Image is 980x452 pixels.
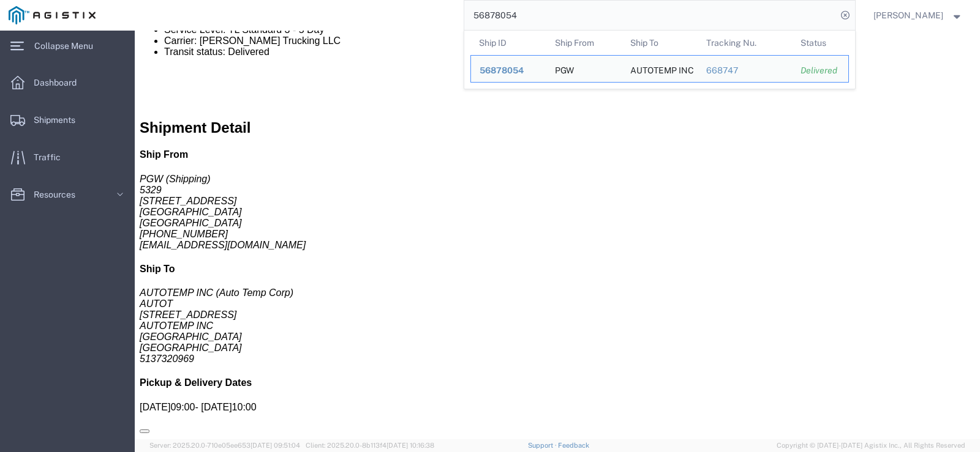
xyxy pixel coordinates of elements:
th: Ship ID [470,31,546,55]
div: PGW [554,56,573,82]
span: Resources [34,182,84,207]
a: Shipments [1,108,134,132]
div: AUTOTEMP INC [630,56,689,82]
span: Client: 2025.20.0-8b113f4 [306,442,434,449]
span: Server: 2025.20.0-710e05ee653 [149,442,300,449]
a: Feedback [558,442,589,449]
div: 668747 [706,64,783,77]
span: 56878054 [480,65,524,75]
span: Dashboard [34,70,85,95]
input: Search for shipment number, reference number [464,1,837,30]
span: Craig Clark [873,9,943,22]
img: logo [9,6,96,24]
a: Traffic [1,145,134,169]
span: [DATE] 10:16:38 [386,442,434,449]
div: 56878054 [480,64,538,77]
div: Delivered [801,64,840,77]
th: Status [792,31,849,55]
a: Resources [1,182,134,207]
iframe: FS Legacy Container [135,31,980,439]
table: Search Results [470,31,855,89]
button: [PERSON_NAME] [873,8,963,23]
span: Traffic [34,145,69,169]
a: Support [528,442,559,449]
th: Ship To [622,31,698,55]
th: Tracking Nu. [697,31,792,55]
th: Ship From [546,31,622,55]
span: [DATE] 09:51:04 [251,442,300,449]
span: Collapse Menu [34,34,102,58]
span: Shipments [34,108,84,132]
span: Copyright © [DATE]-[DATE] Agistix Inc., All Rights Reserved [777,440,965,451]
a: Dashboard [1,70,134,95]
